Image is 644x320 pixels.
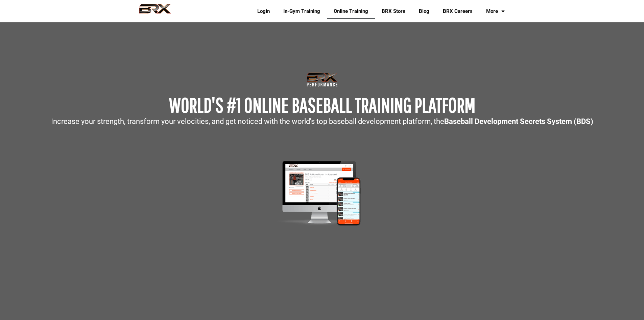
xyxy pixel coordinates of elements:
[251,3,277,19] a: Login
[436,3,479,19] a: BRX Careers
[277,3,327,19] a: In-Gym Training
[479,3,511,19] a: More
[245,3,511,19] div: Navigation Menu
[306,71,339,88] img: Transparent-Black-BRX-Logo-White-Performance
[327,3,375,19] a: Online Training
[169,93,475,116] span: WORLD'S #1 ONLINE BASEBALL TRAINING PLATFORM
[268,159,376,227] img: Mockup-2-large
[444,117,593,126] strong: Baseball Development Secrets System (BDS)
[133,4,177,19] img: BRX Performance
[375,3,412,19] a: BRX Store
[412,3,436,19] a: Blog
[3,118,641,125] p: Increase your strength, transform your velocities, and get noticed with the world's top baseball ...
